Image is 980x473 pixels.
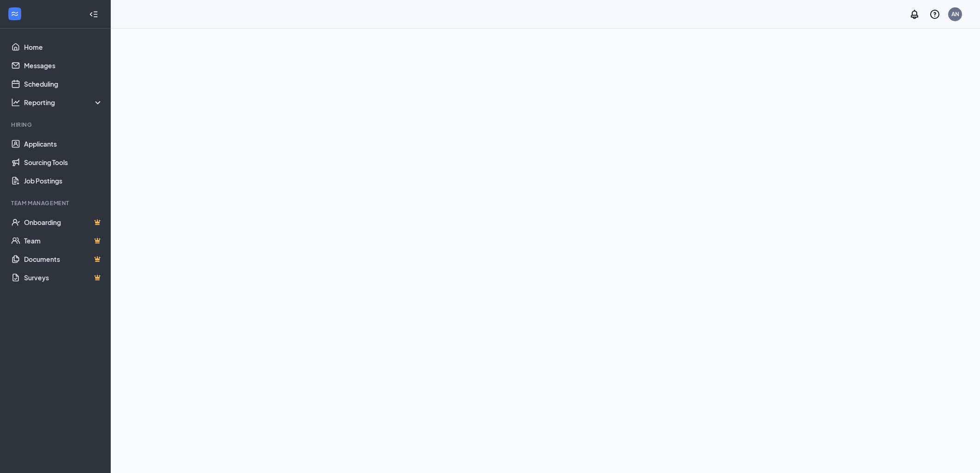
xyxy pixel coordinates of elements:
[24,38,103,56] a: Home
[11,121,101,129] div: Hiring
[24,56,103,75] a: Messages
[24,213,103,231] a: OnboardingCrown
[24,268,103,287] a: SurveysCrown
[24,135,103,153] a: Applicants
[10,9,19,18] svg: WorkstreamLogo
[24,171,103,190] a: Job Postings
[11,199,101,207] div: Team Management
[24,231,103,250] a: TeamCrown
[89,10,98,19] svg: Collapse
[24,153,103,171] a: Sourcing Tools
[11,98,20,107] svg: Analysis
[24,75,103,93] a: Scheduling
[24,250,103,268] a: DocumentsCrown
[929,9,940,20] svg: QuestionInfo
[951,10,959,18] div: AN
[24,98,103,107] div: Reporting
[909,9,920,20] svg: Notifications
